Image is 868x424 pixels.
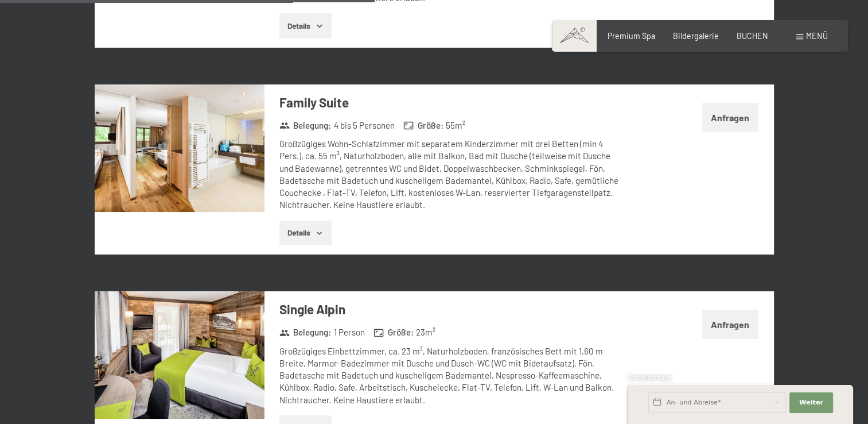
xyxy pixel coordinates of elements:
button: Weiter [789,392,833,413]
strong: Belegung : [279,120,332,132]
span: Menü [806,31,828,41]
div: Großzügiges Wohn-Schlafzimmer mit separatem Kinderzimmer mit drei Betten (min 4 Pers.), ca. 55 m²... [279,138,621,211]
span: 1 Person [334,326,365,338]
img: mss_renderimg.php [95,84,264,212]
span: Schnellanfrage [628,373,671,381]
button: Details [279,13,332,38]
img: mss_renderimg.php [95,291,264,419]
button: Anfragen [702,310,758,339]
span: 55 m² [446,120,465,132]
strong: Größe : [373,326,414,338]
a: Premium Spa [608,31,655,41]
a: Bildergalerie [673,31,719,41]
strong: Größe : [403,120,443,132]
h3: Single Alpin [279,300,621,318]
button: Anfragen [702,103,758,132]
div: Großzügiges Einbettzimmer, ca. 23 m², Naturholzboden, französisches Bett mit 1,60 m Breite, Marmo... [279,345,621,406]
span: 23 m² [416,326,435,338]
strong: Belegung : [279,326,332,338]
h3: Family Suite [279,94,621,111]
span: 4 bis 5 Personen [334,120,395,132]
button: Details [279,221,332,246]
span: Weiter [799,398,823,407]
a: BUCHEN [737,31,768,41]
